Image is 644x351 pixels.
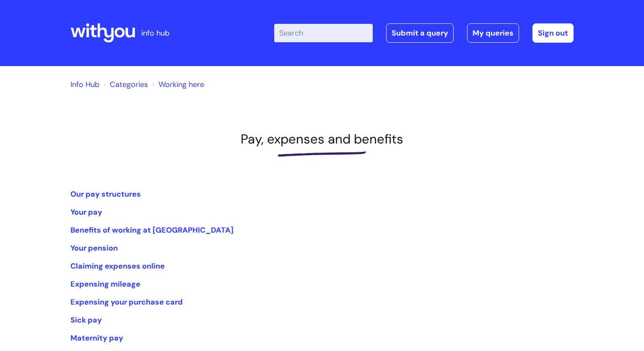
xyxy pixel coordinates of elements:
div: | - [274,23,574,43]
input: Search [274,24,373,42]
a: Expensing mileage [70,279,140,289]
a: Your pension [70,243,118,253]
li: Working here [150,78,204,91]
a: Working here [158,79,204,90]
a: Categories [110,79,148,90]
a: Submit a query [386,23,454,43]
a: My queries [467,23,519,43]
a: Info Hub [70,79,99,90]
p: info hub [141,26,169,40]
a: Claiming expenses online [70,261,165,271]
h1: Pay, expenses and benefits [70,131,574,147]
a: Our pay structures [70,189,141,199]
a: Benefits of working at [GEOGRAPHIC_DATA] [70,225,234,235]
a: Maternity pay [70,333,123,343]
li: Solution home [101,78,148,91]
a: Expensing your purchase card [70,297,183,307]
a: Your pay [70,207,102,217]
a: Sign out [532,23,574,43]
a: Sick pay [70,315,102,325]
